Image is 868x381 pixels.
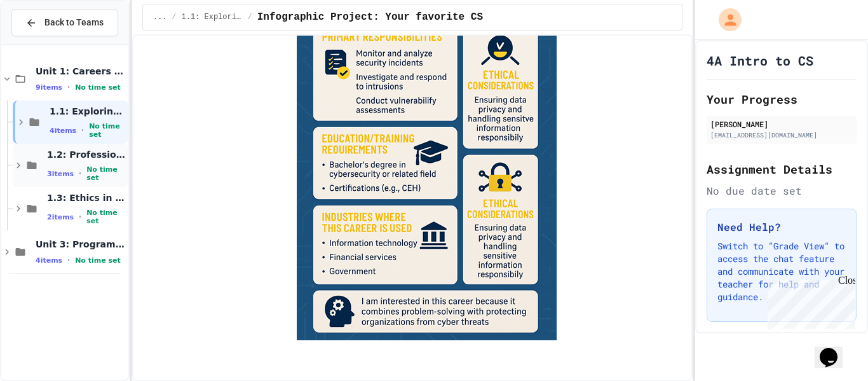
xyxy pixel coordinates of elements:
span: / [248,12,252,22]
span: No time set [75,256,121,265]
span: Unit 1: Careers & Professionalism [36,66,126,77]
span: Infographic Project: Your favorite CS [257,10,483,25]
span: No time set [89,122,126,139]
span: 1.1: Exploring CS Careers [50,106,126,117]
span: Back to Teams [44,16,104,29]
span: • [67,82,70,92]
span: • [81,125,84,135]
span: Unit 3: Programming Fundamentals [36,239,126,250]
span: 4 items [50,127,76,135]
span: 1.2: Professional Communication [47,149,126,160]
span: 1.1: Exploring CS Careers [182,12,243,22]
span: • [67,255,70,265]
div: Chat with us now!Close [5,5,88,81]
div: [PERSON_NAME] [710,118,853,130]
span: 1.3: Ethics in Computing [47,192,126,204]
span: ... [153,12,167,22]
span: • [79,212,81,222]
div: No due date set [707,183,857,198]
span: No time set [86,165,126,182]
h1: 4A Intro to CS [707,52,813,69]
span: / [172,12,176,22]
iframe: chat widget [815,330,855,368]
iframe: chat widget [763,275,855,329]
h2: Your Progress [707,90,857,108]
p: Switch to "Grade View" to access the chat feature and communicate with your teacher for help and ... [717,240,846,303]
span: 3 items [47,170,74,178]
div: [EMAIL_ADDRESS][DOMAIN_NAME] [710,130,853,140]
span: • [79,169,81,179]
button: Back to Teams [11,9,118,36]
span: 4 items [36,256,62,265]
span: No time set [75,83,121,92]
div: My Account [705,5,745,34]
span: No time set [86,209,126,225]
h2: Assignment Details [707,160,857,178]
h3: Need Help? [717,219,846,235]
span: 2 items [47,213,74,221]
span: 9 items [36,83,62,92]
